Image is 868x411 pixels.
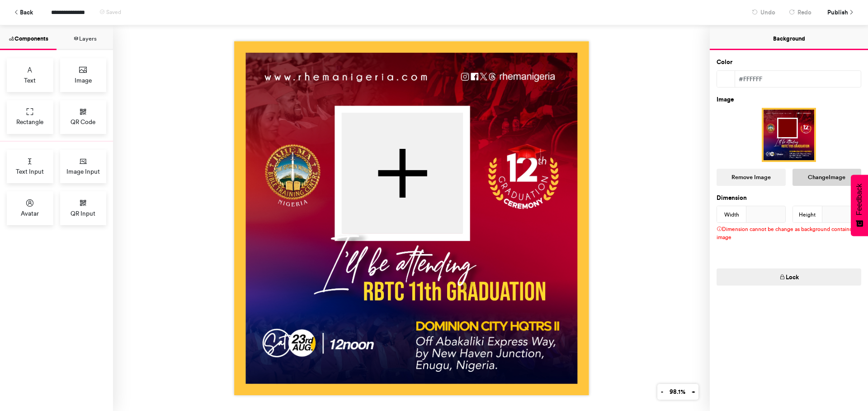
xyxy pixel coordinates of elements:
[71,117,95,126] span: QR Code
[24,76,36,85] span: Text
[710,223,868,248] div: Dimension cannot be change as background contains an image
[717,58,732,67] label: Color
[851,175,868,236] button: Feedback - Show survey
[71,209,95,218] span: QR Input
[735,71,861,87] div: #ffffff
[717,169,786,186] button: Remove Image
[717,194,747,203] label: Dimension
[717,95,734,104] label: Image
[710,25,868,50] button: Background
[21,209,39,218] span: Avatar
[75,76,92,85] span: Image
[16,167,44,176] span: Text Input
[657,384,666,400] button: -
[666,384,689,400] button: 98.1%
[66,167,100,176] span: Image Input
[717,268,861,286] button: Lock
[821,5,859,20] button: Publish
[9,5,38,20] button: Back
[793,206,822,223] div: Height
[234,41,589,395] img: Background
[855,184,863,215] span: Feedback
[793,169,862,186] button: ChangeImage
[106,9,121,15] span: Saved
[57,25,113,50] button: Layers
[16,117,43,126] span: Rectangle
[827,5,848,20] span: Publish
[717,206,746,223] div: Width
[688,384,698,400] button: +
